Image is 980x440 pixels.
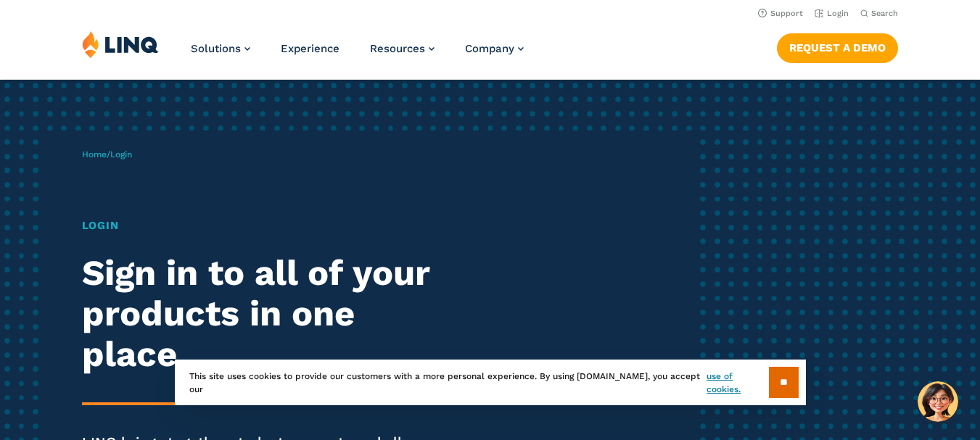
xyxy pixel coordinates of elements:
span: / [82,149,132,159]
a: Support [758,9,803,18]
nav: Button Navigation [777,30,898,62]
button: Hello, have a question? Let’s chat. [918,381,958,422]
span: Search [871,9,898,18]
span: Resources [370,42,425,55]
h1: Login [82,217,460,234]
a: Request a Demo [777,33,898,62]
a: Home [82,149,107,159]
img: LINQ | K‑12 Software [82,30,159,58]
h2: Sign in to all of your products in one place. [82,253,460,375]
a: use of cookies. [707,370,768,396]
div: This site uses cookies to provide our customers with a more personal experience. By using [DOMAIN... [175,360,806,405]
span: Solutions [191,42,241,55]
a: Company [465,42,524,55]
a: Login [815,9,849,18]
a: Resources [370,42,435,55]
a: Experience [281,42,339,55]
span: Login [110,149,132,159]
a: Solutions [191,42,250,55]
button: Open Search Bar [860,8,898,19]
nav: Primary Navigation [191,30,524,78]
span: Company [465,42,514,55]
